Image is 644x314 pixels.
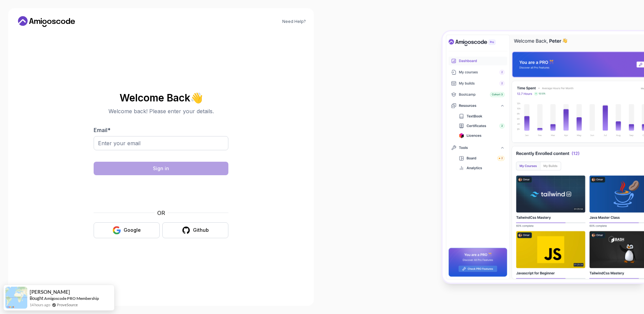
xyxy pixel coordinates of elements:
span: Bought [30,295,43,301]
h2: Welcome Back [94,92,228,103]
p: OR [157,209,165,217]
button: Github [162,222,228,238]
input: Enter your email [94,136,228,150]
iframe: Widget containing checkbox for hCaptcha security challenge [110,179,212,205]
span: 👋 [190,92,203,103]
img: Amigoscode Dashboard [443,31,644,283]
a: ProveSource [57,302,78,308]
a: Amigoscode PRO Membership [44,296,99,301]
div: Google [124,227,141,233]
p: Welcome back! Please enter your details. [94,107,228,115]
a: Home link [16,16,77,27]
span: [PERSON_NAME] [30,289,70,295]
button: Sign in [94,162,228,175]
div: Github [193,227,209,233]
button: Google [94,222,160,238]
span: 14 hours ago [30,302,50,308]
div: Sign in [153,165,169,172]
a: Need Help? [282,19,306,24]
label: Email * [94,127,110,133]
img: provesource social proof notification image [5,287,27,309]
